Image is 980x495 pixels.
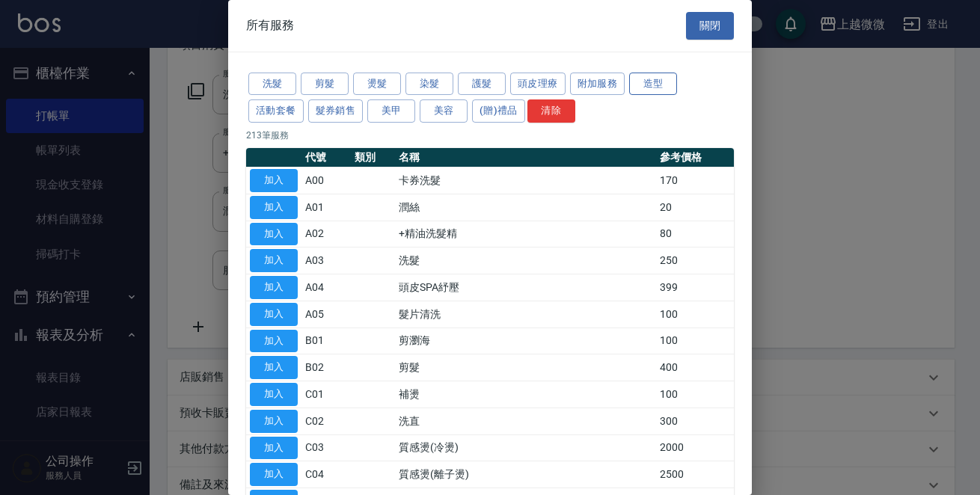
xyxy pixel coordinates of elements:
[250,330,298,353] button: 加入
[686,12,734,40] button: 關閉
[301,248,351,274] td: A03
[656,461,734,488] td: 2500
[301,328,351,354] td: B01
[395,148,656,167] th: 名稱
[656,167,734,194] td: 170
[395,354,656,381] td: 剪髮
[656,194,734,221] td: 20
[250,276,298,299] button: 加入
[250,356,298,379] button: 加入
[656,328,734,354] td: 100
[656,434,734,461] td: 2000
[458,73,506,96] button: 護髮
[301,381,351,408] td: C01
[395,248,656,274] td: 洗髮
[395,194,656,221] td: 潤絲
[656,354,734,381] td: 400
[656,381,734,408] td: 100
[250,169,298,192] button: 加入
[395,381,656,408] td: 補燙
[250,249,298,272] button: 加入
[656,408,734,434] td: 300
[656,248,734,274] td: 250
[367,99,415,123] button: 美甲
[395,408,656,434] td: 洗直
[510,73,566,96] button: 頭皮理療
[246,129,734,142] p: 213 筆服務
[656,301,734,328] td: 100
[248,73,296,96] button: 洗髮
[656,221,734,248] td: 80
[527,99,575,123] button: 清除
[246,18,294,33] span: 所有服務
[405,73,453,96] button: 染髮
[301,194,351,221] td: A01
[395,434,656,461] td: 質感燙(冷燙)
[395,274,656,301] td: 頭皮SPA紓壓
[629,73,677,96] button: 造型
[395,461,656,488] td: 質感燙(離子燙)
[301,73,349,96] button: 剪髮
[250,383,298,406] button: 加入
[472,99,525,123] button: (贈)禮品
[250,410,298,433] button: 加入
[301,408,351,434] td: C02
[250,437,298,460] button: 加入
[395,301,656,328] td: 髮片清洗
[250,463,298,486] button: 加入
[250,303,298,326] button: 加入
[301,301,351,328] td: A05
[351,148,396,167] th: 類別
[248,99,304,123] button: 活動套餐
[301,221,351,248] td: A02
[656,274,734,301] td: 399
[301,274,351,301] td: A04
[301,434,351,461] td: C03
[395,221,656,248] td: +精油洗髮精
[656,148,734,167] th: 參考價格
[395,328,656,354] td: 剪瀏海
[250,196,298,219] button: 加入
[420,99,468,123] button: 美容
[308,99,364,123] button: 髮券銷售
[250,223,298,246] button: 加入
[301,167,351,194] td: A00
[570,73,625,96] button: 附加服務
[395,167,656,194] td: 卡券洗髮
[301,354,351,381] td: B02
[301,148,351,167] th: 代號
[301,461,351,488] td: C04
[353,73,401,96] button: 燙髮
